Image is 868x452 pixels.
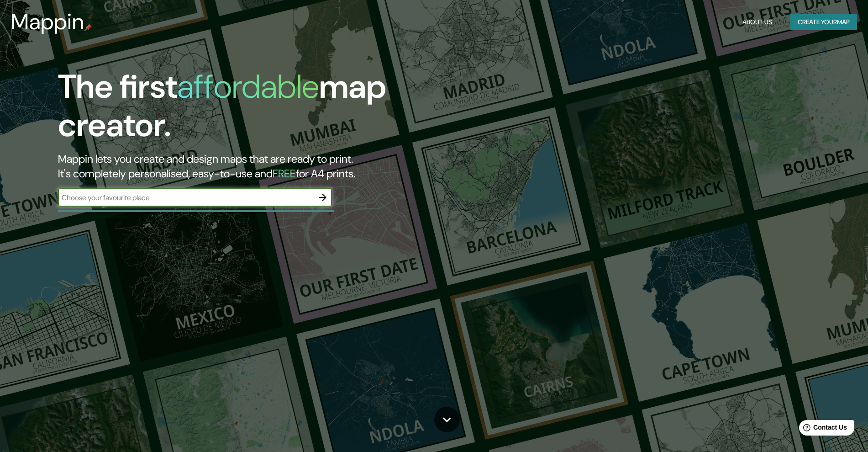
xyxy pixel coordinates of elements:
h1: affordable [177,65,319,108]
button: Create yourmap [790,14,857,31]
input: Choose your favourite place [58,192,314,203]
iframe: Help widget launcher [787,416,858,442]
h1: The first map creator. [58,68,492,152]
img: mappin-pin [84,24,92,31]
h2: Mappin lets you create and design maps that are ready to print. It's completely personalised, eas... [58,152,492,181]
h3: Mappin [11,9,84,35]
button: About Us [739,14,776,31]
h5: FREE [273,166,296,181]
